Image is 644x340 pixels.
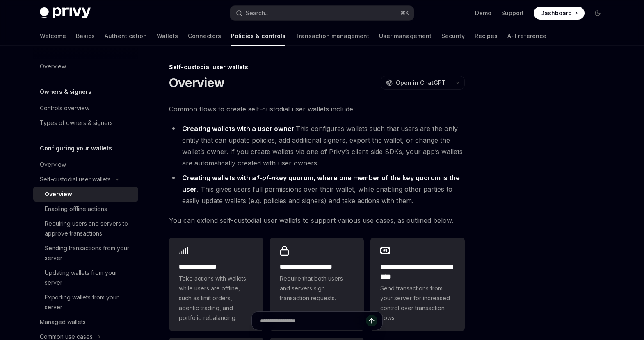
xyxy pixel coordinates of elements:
div: Controls overview [40,103,89,113]
li: . This gives users full permissions over their wallet, while enabling other parties to easily upd... [169,172,465,206]
a: Types of owners & signers [33,116,138,130]
div: Search... [246,8,269,18]
button: Send message [366,315,377,326]
a: Controls overview [33,101,138,116]
span: ⌘ K [400,10,409,16]
span: Send transactions from your server for increased control over transaction flows. [380,283,455,323]
a: **** **** *****Take actions with wallets while users are offline, such as limit orders, agentic t... [169,238,263,331]
li: This configures wallets such that users are the only entity that can update policies, add additio... [169,123,465,169]
span: You can extend self-custodial user wallets to support various use cases, as outlined below. [169,215,465,226]
div: Overview [40,160,66,170]
a: API reference [507,26,546,46]
div: Types of owners & signers [40,118,113,128]
a: Basics [76,26,95,46]
span: Require that both users and servers sign transaction requests. [280,274,354,303]
a: User management [379,26,432,46]
a: Overview [33,187,138,202]
button: Search...⌘K [230,6,414,20]
a: Overview [33,157,138,172]
div: Overview [45,189,72,199]
a: Wallets [157,26,178,46]
span: Dashboard [540,9,572,17]
a: Exporting wallets from your server [33,290,138,315]
a: Support [501,9,524,17]
a: Authentication [105,26,147,46]
h5: Owners & signers [40,87,91,97]
div: Updating wallets from your server [45,268,133,288]
strong: Creating wallets with a key quorum, where one member of the key quorum is the user [182,174,460,193]
a: Enabling offline actions [33,202,138,216]
a: Recipes [475,26,498,46]
div: Exporting wallets from your server [45,292,133,312]
span: Open in ChatGPT [396,79,446,87]
a: Overview [33,59,138,74]
a: Sending transactions from your server [33,241,138,265]
a: Security [441,26,465,46]
a: Requiring users and servers to approve transactions [33,216,138,241]
button: Open in ChatGPT [381,76,451,90]
div: Requiring users and servers to approve transactions [45,219,133,238]
div: Self-custodial user wallets [40,175,111,184]
h1: Overview [169,75,224,90]
button: Toggle dark mode [591,7,604,20]
h5: Configuring your wallets [40,143,112,153]
a: Welcome [40,26,66,46]
div: Enabling offline actions [45,204,107,214]
a: Transaction management [295,26,369,46]
em: 1-of-n [256,174,275,182]
a: Policies & controls [231,26,285,46]
div: Managed wallets [40,317,86,327]
a: Dashboard [534,7,585,20]
div: Sending transactions from your server [45,243,133,263]
a: Connectors [188,26,221,46]
span: Take actions with wallets while users are offline, such as limit orders, agentic trading, and por... [179,274,253,323]
strong: Creating wallets with a user owner. [182,125,296,133]
a: Updating wallets from your server [33,265,138,290]
a: Demo [475,9,491,17]
span: Common flows to create self-custodial user wallets include: [169,103,465,115]
img: dark logo [40,7,91,19]
div: Self-custodial user wallets [169,63,465,71]
a: Managed wallets [33,315,138,329]
div: Overview [40,61,66,71]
